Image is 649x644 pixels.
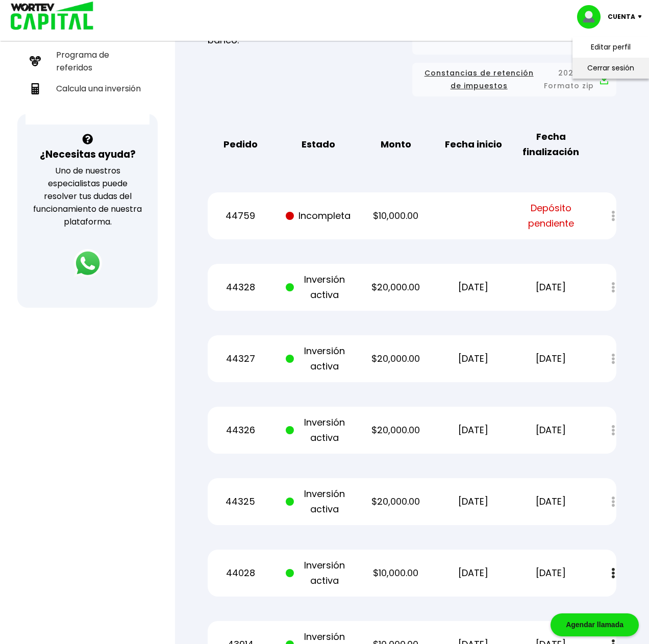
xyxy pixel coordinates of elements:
p: Inversión activa [286,272,351,303]
p: $20,000.00 [363,351,429,366]
b: Pedido [223,137,258,152]
img: profile-image [577,5,608,29]
p: Inversión activa [286,558,351,588]
p: 44325 [208,494,273,509]
p: 44327 [208,351,273,366]
p: [DATE] [518,423,584,438]
p: 44028 [208,565,273,581]
p: $10,000.00 [363,208,429,224]
h3: ¿Necesitas ayuda? [40,147,136,162]
a: Programa de referidos [26,44,149,78]
p: [DATE] [518,494,584,509]
span: Constancias de retención de impuestos [420,67,538,92]
p: Uno de nuestros especialistas puede resolver tus dudas del funcionamiento de nuestra plataforma. [31,164,144,228]
a: Editar perfil [591,42,631,53]
p: 44326 [208,423,273,438]
b: Fecha inicio [445,137,502,152]
p: [DATE] [518,280,584,295]
p: Inversión activa [286,486,351,517]
p: $20,000.00 [363,494,429,509]
span: Depósito pendiente [518,201,584,231]
p: 44328 [208,280,273,295]
button: Constancias de retención de impuestos2024 Formato zip [420,67,608,92]
p: Cuenta [608,9,635,24]
img: recomiendanos-icon.9b8e9327.svg [30,56,41,67]
p: Inversión activa [286,343,351,374]
p: [DATE] [441,351,506,366]
p: 44759 [208,208,273,224]
p: $10,000.00 [363,565,429,581]
img: icon-down [635,15,649,18]
b: Estado [302,137,335,152]
p: Incompleta [286,208,351,224]
img: logos_whatsapp-icon.242b2217.svg [73,249,102,278]
b: Fecha finalización [518,129,584,160]
p: [DATE] [441,494,506,509]
p: $20,000.00 [363,280,429,295]
p: [DATE] [441,280,506,295]
b: Monto [381,137,411,152]
p: [DATE] [441,565,506,581]
a: Calcula una inversión [26,78,149,99]
p: [DATE] [518,351,584,366]
p: $20,000.00 [363,423,429,438]
img: calculadora-icon.17d418c4.svg [30,83,41,94]
p: [DATE] [518,565,584,581]
p: Inversión activa [286,415,351,445]
p: [DATE] [441,423,506,438]
div: Agendar llamada [551,613,639,636]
